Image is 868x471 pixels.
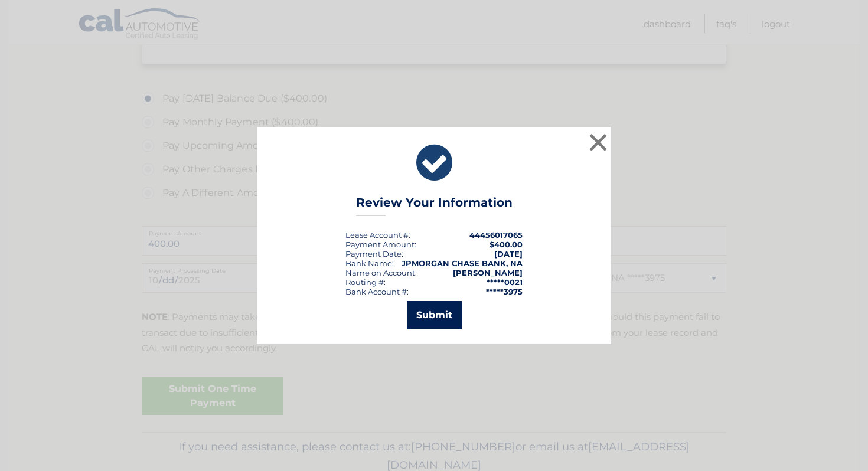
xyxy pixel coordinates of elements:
[345,259,394,268] div: Bank Name:
[407,301,462,329] button: Submit
[345,240,416,249] div: Payment Amount:
[345,287,409,296] div: Bank Account #:
[469,230,523,240] strong: 44456017065
[345,277,386,287] div: Routing #:
[494,249,523,259] span: [DATE]
[345,230,410,240] div: Lease Account #:
[402,259,523,268] strong: JPMORGAN CHASE BANK, NA
[345,268,417,277] div: Name on Account:
[490,240,523,249] span: $400.00
[345,249,402,259] span: Payment Date
[453,268,523,277] strong: [PERSON_NAME]
[345,249,403,259] div: :
[356,195,513,216] h3: Review Your Information
[586,130,610,154] button: ×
